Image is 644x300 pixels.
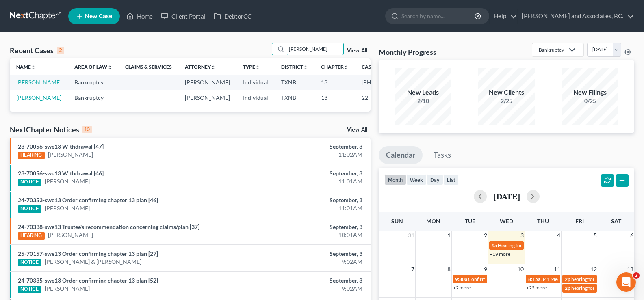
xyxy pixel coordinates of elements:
[255,65,260,70] i: unfold_more
[82,126,92,133] div: 10
[537,218,549,224] span: Thu
[157,9,210,24] a: Client Portal
[236,75,275,90] td: Individual
[518,9,634,24] a: [PERSON_NAME] and Associates, P.C.
[107,65,112,70] i: unfold_more
[18,277,158,284] a: 24-70335-swe13 Order confirming chapter 13 plan [52]
[253,285,362,293] div: 9:02AM
[253,231,362,239] div: 10:01AM
[286,43,343,55] input: Search by name...
[562,88,618,97] div: New Filings
[379,47,436,57] h3: Monthly Progress
[629,231,634,240] span: 6
[633,272,640,279] span: 2
[10,125,92,134] div: NextChapter Notices
[16,64,36,70] a: Nameunfold_more
[45,204,90,212] a: [PERSON_NAME]
[516,264,525,274] span: 10
[303,65,308,70] i: unfold_more
[253,250,362,258] div: September, 3
[401,9,476,24] input: Search by name...
[85,13,112,19] span: New Case
[498,242,561,248] span: Hearing for [PERSON_NAME]
[122,9,157,24] a: Home
[483,231,488,240] span: 2
[478,88,535,97] div: New Clients
[16,94,61,101] a: [PERSON_NAME]
[253,204,362,212] div: 11:01AM
[362,64,388,70] a: Case Nounfold_more
[384,174,406,185] button: month
[210,9,256,24] a: DebtorCC
[492,242,497,248] span: 9a
[18,205,41,213] div: NOTICE
[562,97,618,105] div: 0/25
[18,143,104,150] a: 23-70056-swe13 Withdrawal [47]
[236,90,275,105] td: Individual
[18,152,45,159] div: HEARING
[45,285,90,293] a: [PERSON_NAME]
[395,97,451,105] div: 2/10
[253,169,362,177] div: September, 3
[31,65,36,70] i: unfold_more
[18,286,41,293] div: NOTICE
[178,75,236,90] td: [PERSON_NAME]
[321,64,349,70] a: Chapterunfold_more
[426,218,440,224] span: Mon
[185,64,216,70] a: Attorneyunfold_more
[253,151,362,159] div: 11:02AM
[74,64,112,70] a: Area of Lawunfold_more
[355,90,418,105] td: 22-70158-swe-13
[575,218,584,224] span: Fri
[626,264,634,274] span: 13
[45,258,141,266] a: [PERSON_NAME] & [PERSON_NAME]
[211,65,216,70] i: unfold_more
[253,258,362,266] div: 9:02AM
[565,285,570,291] span: 2p
[281,64,308,70] a: Districtunfold_more
[443,174,459,185] button: list
[18,170,104,177] a: 23-70056-swe13 Withdrawal [46]
[253,223,362,231] div: September, 3
[16,79,61,86] a: [PERSON_NAME]
[556,231,561,240] span: 4
[611,218,621,224] span: Sat
[427,174,443,185] button: day
[468,276,603,282] span: Confirmation hearing for [PERSON_NAME] & [PERSON_NAME]
[119,58,178,75] th: Claims & Services
[453,285,471,291] a: +2 more
[590,264,598,274] span: 12
[347,48,367,54] a: View All
[275,90,314,105] td: TXNB
[539,46,564,53] div: Bankruptcy
[493,192,520,201] h2: [DATE]
[314,90,355,105] td: 13
[10,45,64,55] div: Recent Cases
[391,218,403,224] span: Sun
[253,196,362,204] div: September, 3
[68,75,119,90] td: Bankruptcy
[426,146,458,164] a: Tasks
[253,177,362,186] div: 11:01AM
[18,250,158,257] a: 25-70157-swe13 Order confirming chapter 13 plan [27]
[616,272,636,292] iframe: Intercom live chat
[490,251,510,257] a: +19 more
[18,179,41,186] div: NOTICE
[314,75,355,90] td: 13
[48,151,93,159] a: [PERSON_NAME]
[243,64,260,70] a: Typeunfold_more
[379,146,423,164] a: Calendar
[526,285,547,291] a: +25 more
[355,75,418,90] td: [PHONE_NUMBER]
[520,231,525,240] span: 3
[178,90,236,105] td: [PERSON_NAME]
[565,276,570,282] span: 2p
[253,142,362,151] div: September, 3
[18,223,199,230] a: 24-70338-swe13 Trustee's recommendation concerning claims/plan [37]
[406,174,427,185] button: week
[478,97,535,105] div: 2/25
[490,9,517,24] a: Help
[528,276,540,282] span: 8:15a
[344,65,349,70] i: unfold_more
[553,264,561,274] span: 11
